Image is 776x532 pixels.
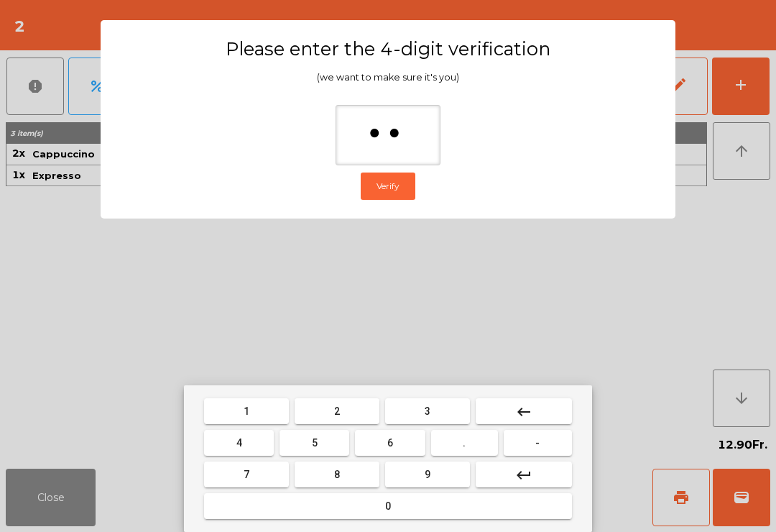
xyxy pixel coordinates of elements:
[425,469,430,480] span: 9
[463,437,466,449] span: .
[504,430,572,456] button: -
[535,437,540,449] span: -
[515,467,532,484] mat-icon: keyboard_return
[361,173,415,200] button: Verify
[295,462,379,487] button: 8
[355,430,425,456] button: 6
[204,462,289,487] button: 7
[387,437,393,449] span: 6
[204,493,572,519] button: 0
[515,403,532,421] mat-icon: keyboard_backspace
[431,430,498,456] button: .
[385,500,391,512] span: 0
[244,405,249,417] span: 1
[425,405,430,417] span: 3
[280,430,349,456] button: 5
[204,430,274,456] button: 4
[236,437,242,449] span: 4
[204,398,289,424] button: 1
[244,469,249,480] span: 7
[334,405,340,417] span: 2
[385,398,470,424] button: 3
[385,462,470,487] button: 9
[312,437,318,449] span: 5
[295,398,379,424] button: 2
[129,37,647,60] h3: Please enter the 4-digit verification
[334,469,340,480] span: 8
[317,72,459,83] span: (we want to make sure it's you)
